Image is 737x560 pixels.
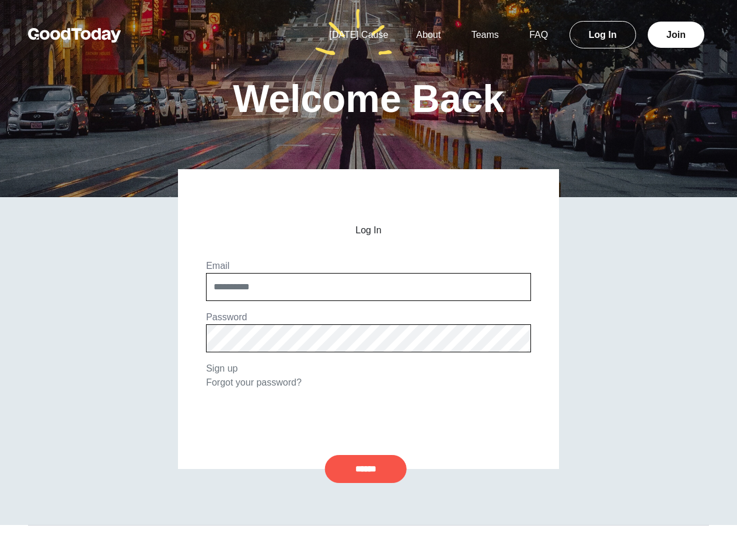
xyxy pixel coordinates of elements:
[206,261,229,271] label: Email
[206,363,237,373] a: Sign up
[515,30,562,40] a: FAQ
[206,312,247,322] label: Password
[648,22,704,48] a: Join
[457,30,513,40] a: Teams
[570,21,636,48] a: Log In
[206,225,531,236] h2: Log In
[206,377,302,387] a: Forgot your password?
[233,79,504,118] h1: Welcome Back
[402,30,455,40] a: About
[28,28,121,43] img: GoodToday
[315,30,402,40] a: [DATE] Cause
